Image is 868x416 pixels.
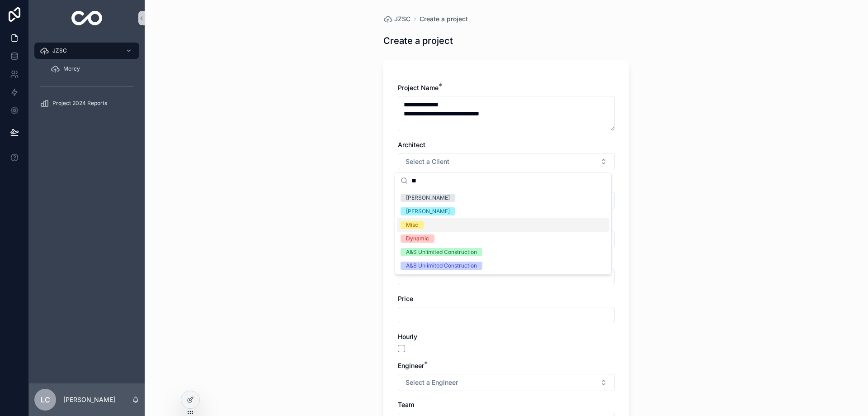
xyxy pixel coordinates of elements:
[29,36,145,123] div: scrollable content
[406,378,458,387] span: Select a Engineer
[383,34,453,47] h1: Create a project
[406,207,450,215] div: [PERSON_NAME]
[52,100,107,107] span: Project 2024 Reports
[420,14,468,24] a: Create a project
[71,11,103,25] img: App logo
[398,362,424,369] span: Engineer
[406,221,418,229] div: Misc
[406,262,477,270] div: A&S Unlimited Construction
[398,295,413,302] span: Price
[52,47,67,54] span: JZSC
[63,65,80,72] span: Mercy
[398,374,615,391] button: Select Button
[41,394,50,405] span: LC
[395,189,611,274] div: Suggestions
[398,401,414,408] span: Team
[398,141,425,148] span: Architect
[394,14,410,24] span: JZSC
[398,84,439,91] span: Project Name
[34,43,139,59] a: JZSC
[406,157,449,166] span: Select a Client
[383,14,410,24] a: JZSC
[398,333,417,340] span: Hourly
[406,248,477,256] div: A&S Unlimited Construction
[63,395,115,404] p: [PERSON_NAME]
[398,153,615,170] button: Select Button
[45,61,139,77] a: Mercy
[406,194,450,202] div: [PERSON_NAME]
[406,234,429,243] div: Dynamic
[34,95,139,111] a: Project 2024 Reports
